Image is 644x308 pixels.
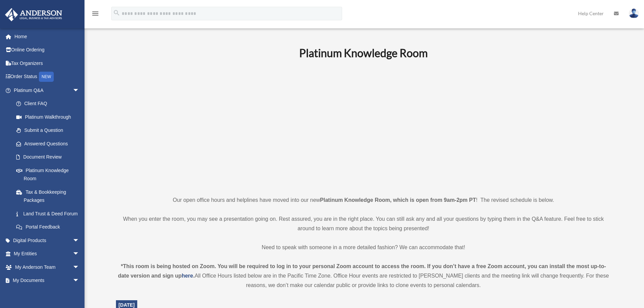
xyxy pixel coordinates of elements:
[116,243,611,252] p: Need to speak with someone in a more detailed fashion? We can accommodate that!
[299,46,428,60] b: Platinum Knowledge Room
[320,197,476,203] strong: Platinum Knowledge Room, which is open from 9am-2pm PT
[39,72,54,82] div: NEW
[118,263,606,279] strong: *This room is being hosted on Zoom. You will be required to log in to your personal Zoom account ...
[3,8,64,21] img: Anderson Advisors Platinum Portal
[9,207,90,220] a: Land Trust & Deed Forum
[9,220,90,234] a: Portal Feedback
[193,273,194,279] strong: .
[5,84,90,97] a: Platinum Q&Aarrow_drop_down
[9,97,90,111] a: Client FAQ
[262,69,465,183] iframe: 231110_Toby_KnowledgeRoom
[5,274,90,287] a: My Documentsarrow_drop_down
[5,70,90,84] a: Order StatusNEW
[5,234,90,247] a: Digital Productsarrow_drop_down
[116,195,611,205] p: Our open office hours and helplines have moved into our new ! The revised schedule is below.
[73,234,86,247] span: arrow_drop_down
[5,30,90,43] a: Home
[5,43,90,57] a: Online Ordering
[73,274,86,288] span: arrow_drop_down
[9,164,86,185] a: Platinum Knowledge Room
[5,56,90,70] a: Tax Organizers
[5,247,90,261] a: My Entitiesarrow_drop_down
[9,150,90,164] a: Document Review
[116,214,611,233] p: When you enter the room, you may see a presentation going on. Rest assured, you are in the right ...
[9,110,90,124] a: Platinum Walkthrough
[91,9,99,18] i: menu
[119,302,135,308] span: [DATE]
[5,260,90,274] a: My Anderson Teamarrow_drop_down
[91,12,99,18] a: menu
[73,247,86,261] span: arrow_drop_down
[182,273,193,279] a: here
[9,137,90,150] a: Answered Questions
[113,9,120,17] i: search
[116,262,611,290] div: All Office Hours listed below are in the Pacific Time Zone. Office Hour events are restricted to ...
[73,84,86,97] span: arrow_drop_down
[629,8,639,18] img: User Pic
[9,185,90,207] a: Tax & Bookkeeping Packages
[73,260,86,274] span: arrow_drop_down
[9,124,90,137] a: Submit a Question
